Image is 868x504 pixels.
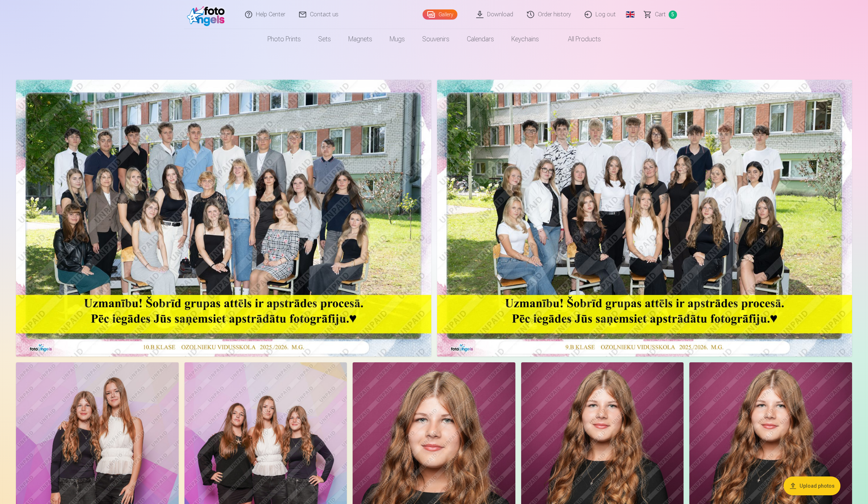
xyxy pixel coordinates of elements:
span: 5 [669,11,677,19]
a: Sets [310,29,340,49]
img: /fa1 [187,3,229,26]
a: Keychains [503,29,548,49]
span: Сart [655,10,666,19]
a: Calendars [458,29,503,49]
a: Photo prints [259,29,310,49]
button: Upload photos [784,476,840,495]
a: All products [548,29,610,49]
a: Magnets [340,29,381,49]
a: Souvenirs [414,29,458,49]
a: Mugs [381,29,414,49]
a: Gallery [423,9,457,20]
